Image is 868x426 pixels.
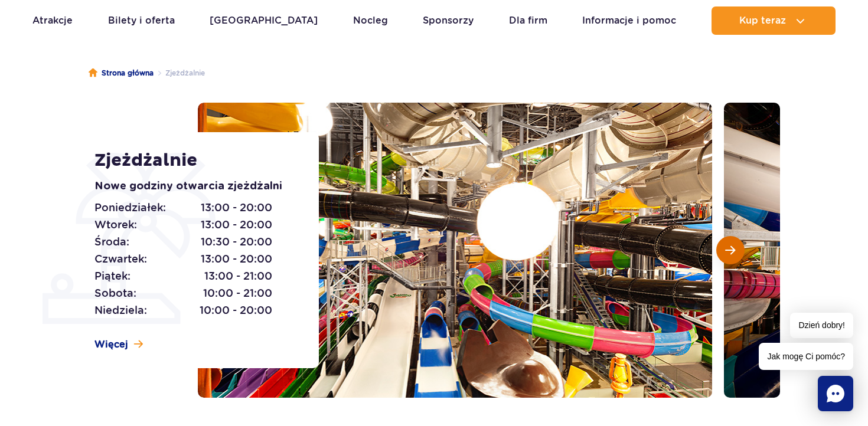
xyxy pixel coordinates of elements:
[818,376,853,411] div: Chat
[203,285,272,302] span: 10:00 - 21:00
[200,302,272,319] span: 10:00 - 20:00
[201,251,272,267] span: 13:00 - 20:00
[423,6,474,35] a: Sponsorzy
[201,217,272,233] span: 13:00 - 20:00
[94,285,136,302] span: Sobota:
[582,6,676,35] a: Informacje i pomoc
[32,6,73,35] a: Atrakcje
[108,6,175,35] a: Bilety i oferta
[94,251,147,267] span: Czwartek:
[154,67,205,79] li: Zjeżdżalnie
[94,217,137,233] span: Wtorek:
[712,6,836,35] button: Kup teraz
[94,150,292,171] h1: Zjeżdżalnie
[94,302,147,319] span: Niedziela:
[353,6,388,35] a: Nocleg
[94,178,292,195] p: Nowe godziny otwarcia zjeżdżalni
[89,67,154,79] a: Strona główna
[201,199,272,216] span: 13:00 - 20:00
[509,6,547,35] a: Dla firm
[204,268,272,284] span: 13:00 - 21:00
[94,234,129,250] span: Środa:
[790,313,853,338] span: Dzień dobry!
[94,268,130,284] span: Piątek:
[210,6,318,35] a: [GEOGRAPHIC_DATA]
[94,338,143,351] a: Więcej
[94,199,166,216] span: Poniedziałek:
[94,338,128,351] span: Więcej
[201,234,272,250] span: 10:30 - 20:00
[716,236,745,264] button: Następny slajd
[739,15,786,26] span: Kup teraz
[759,343,853,370] span: Jak mogę Ci pomóc?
